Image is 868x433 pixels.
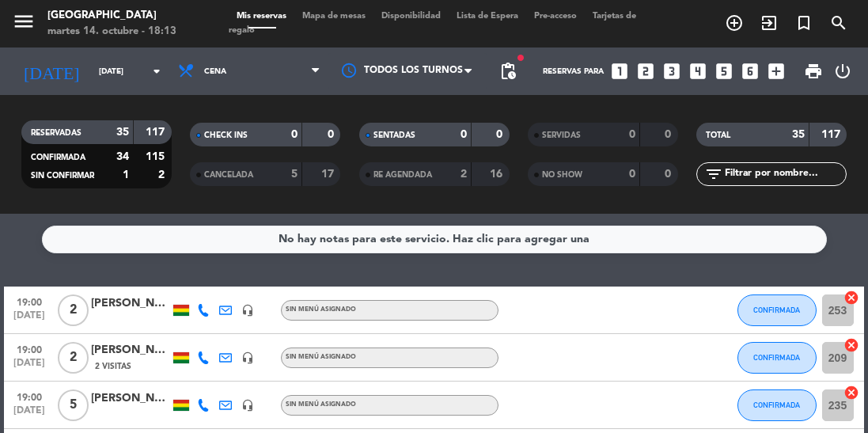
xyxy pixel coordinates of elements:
i: headset_mic [241,351,254,364]
span: Sin menú asignado [286,306,356,313]
strong: 2 [461,169,467,180]
span: pending_actions [498,62,517,81]
strong: 0 [665,169,674,180]
span: 5 [58,389,89,421]
strong: 117 [146,127,168,138]
span: Lista de Espera [449,12,526,21]
span: fiber_manual_record [516,53,525,63]
strong: 35 [116,127,129,138]
i: add_box [766,61,787,82]
span: RESERVADAS [31,129,81,137]
button: CONFIRMADA [737,342,817,374]
strong: 16 [490,169,506,180]
i: cancel [843,290,859,306]
div: [PERSON_NAME] [91,341,170,359]
strong: 17 [321,169,337,180]
span: CHECK INS [204,131,248,139]
span: Pre-acceso [526,12,585,21]
span: Sin menú asignado [286,354,356,360]
strong: 0 [328,129,337,140]
i: headset_mic [241,399,254,412]
i: [DATE] [12,55,91,88]
span: CONFIRMADA [753,401,800,409]
span: Cena [204,67,226,76]
strong: 2 [158,169,168,180]
strong: 35 [792,129,805,140]
span: SIN CONFIRMAR [31,172,94,180]
span: [DATE] [9,405,49,424]
span: 2 [58,294,89,326]
i: looks_5 [714,61,734,82]
strong: 115 [146,151,168,162]
strong: 0 [496,129,506,140]
span: CONFIRMADA [753,306,800,314]
i: cancel [843,337,859,353]
span: Sin menú asignado [286,401,356,408]
span: print [804,62,823,81]
i: looks_6 [740,61,760,82]
strong: 34 [116,151,129,162]
div: No hay notas para este servicio. Haz clic para agregar una [279,230,589,249]
i: menu [12,9,36,33]
i: looks_4 [688,61,708,82]
strong: 0 [291,129,298,140]
span: Disponibilidad [373,12,449,21]
i: turned_in_not [794,13,813,32]
i: looks_two [635,61,656,82]
span: 19:00 [9,292,49,310]
span: CANCELADA [204,171,253,179]
i: filter_list [704,165,723,184]
button: CONFIRMADA [737,294,817,326]
span: CONFIRMADA [753,353,800,362]
strong: 0 [629,169,635,180]
div: [PERSON_NAME] [91,389,170,408]
span: 19:00 [9,387,49,405]
strong: 117 [821,129,843,140]
div: [PERSON_NAME] [91,294,170,313]
strong: 0 [665,129,674,140]
div: [GEOGRAPHIC_DATA] [47,8,176,24]
span: NO SHOW [542,171,582,179]
i: headset_mic [241,304,254,317]
span: [DATE] [9,310,49,329]
span: 2 [58,342,89,374]
i: cancel [843,385,859,401]
span: SERVIDAS [542,131,581,139]
i: search [829,13,848,32]
strong: 0 [629,129,635,140]
i: looks_one [609,61,630,82]
strong: 1 [123,169,129,180]
div: LOG OUT [829,47,856,95]
i: exit_to_app [760,13,779,32]
span: Mis reservas [229,12,294,21]
div: martes 14. octubre - 18:13 [47,24,176,40]
button: menu [12,9,36,39]
i: arrow_drop_down [147,62,166,81]
span: TOTAL [706,131,730,139]
i: power_settings_new [833,62,852,81]
button: CONFIRMADA [737,389,817,421]
span: SENTADAS [373,131,415,139]
i: looks_3 [661,61,682,82]
span: 2 Visitas [95,360,131,373]
span: Mapa de mesas [294,12,373,21]
span: [DATE] [9,358,49,376]
span: Reservas para [543,67,604,76]
span: RE AGENDADA [373,171,432,179]
strong: 5 [291,169,298,180]
span: CONFIRMADA [31,154,85,161]
span: 19:00 [9,340,49,358]
i: add_circle_outline [725,13,744,32]
input: Filtrar por nombre... [723,165,846,183]
strong: 0 [461,129,467,140]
